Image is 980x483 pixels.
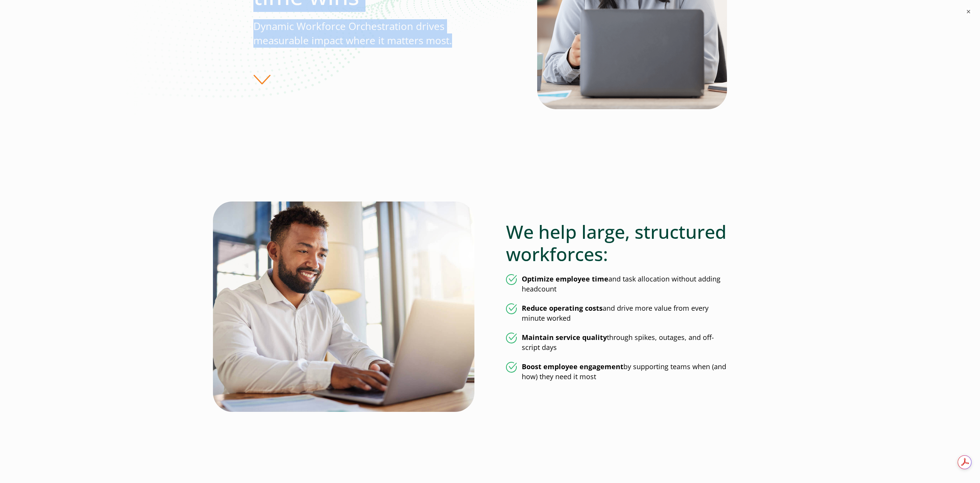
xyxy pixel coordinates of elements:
[253,19,490,48] p: Dynamic Workforce Orchestration drives measurable impact where it matters most.
[506,221,727,265] h2: We help large, structured workforces:
[506,274,727,294] li: and task allocation without adding headcount
[506,303,727,323] li: and drive more value from every minute worked
[522,333,607,342] strong: Maintain service quality
[522,274,608,283] strong: Optimize employee time
[965,8,972,15] button: ×
[213,202,474,412] img: Contact Center Solutions
[522,303,603,313] strong: Reduce operating costs
[522,362,623,371] strong: Boost employee engagement
[506,362,727,382] li: by supporting teams when (and how) they need it most
[506,333,727,353] li: through spikes, outages, and off-script days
